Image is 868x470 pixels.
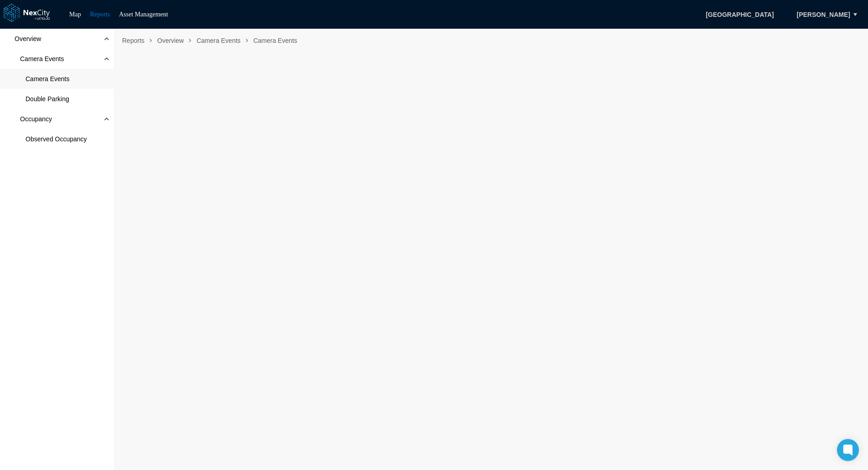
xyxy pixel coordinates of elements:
[250,33,301,48] span: Camera Events
[90,11,110,18] a: Reports
[118,33,148,48] span: Reports
[193,33,244,48] span: Camera Events
[797,10,850,19] span: [PERSON_NAME]
[15,34,41,43] span: Overview
[696,7,784,22] span: [GEOGRAPHIC_DATA]
[20,54,64,63] span: Camera Events
[69,11,81,18] a: Map
[154,33,187,48] span: Overview
[26,74,69,83] span: Camera Events
[26,94,69,103] span: Double Parking
[20,114,52,124] span: Occupancy
[119,11,168,18] a: Asset Management
[787,7,860,22] button: [PERSON_NAME]
[26,134,87,144] span: Observed Occupancy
